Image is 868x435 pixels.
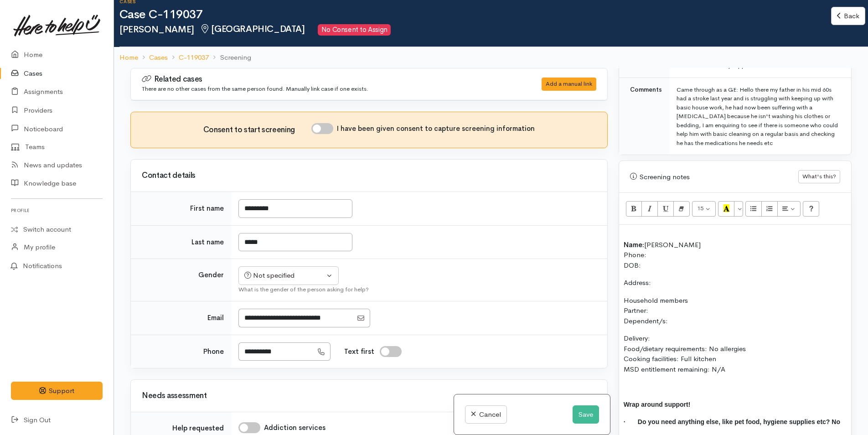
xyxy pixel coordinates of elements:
h2: [PERSON_NAME] [119,24,831,36]
p: Household members Partner: Dependent/s: [624,295,847,326]
span: [GEOGRAPHIC_DATA] [200,23,305,35]
button: Ordered list (CTRL+SHIFT+NUM8) [761,201,778,217]
label: Text first [344,347,374,357]
label: Last name [191,237,224,248]
button: Paragraph [777,201,801,217]
button: Save [573,405,599,424]
button: Italic (CTRL+I) [641,201,658,217]
button: Underline (CTRL+U) [657,201,674,217]
nav: breadcrumb [114,47,868,68]
h3: Contact details [142,171,596,180]
button: Recent Color [718,201,734,217]
a: C-119037 [179,52,209,63]
button: What's this? [798,170,840,183]
button: Remove Font Style (CTRL+\) [673,201,690,217]
h3: Related cases [142,75,519,84]
button: Bold (CTRL+B) [626,201,642,217]
button: Not specified [238,266,339,285]
div: Came through as a GE: Hello there my father in his mid 60s had a stroke last year and is struggli... [677,85,840,148]
span: Wrap around support! [624,401,691,408]
span: 15 [697,204,703,212]
a: Back [831,7,865,26]
span: No Consent to Assign [318,24,391,36]
h3: Needs assessment [142,392,596,400]
span: · Do you need anything else, like pet food, hygiene supplies etc? No [624,418,840,425]
label: Phone [203,347,224,357]
label: Email [207,313,224,323]
b: Name: [624,240,644,249]
h1: Case C-119037 [119,8,831,21]
label: First name [190,203,224,214]
div: Not specified [244,270,325,281]
a: Cases [149,52,168,63]
h3: Consent to start screening [203,126,311,135]
td: Comments [619,78,669,155]
li: Screening [209,52,251,63]
div: Add a manual link [542,78,596,91]
label: I have been given consent to capture screening information [337,124,535,134]
p: Delivery: Food/dietary requirements: No allergies Cooking facilities: Full kitchen MSD entitlemen... [624,333,847,374]
a: Home [119,52,138,63]
button: Unordered list (CTRL+SHIFT+NUM7) [745,201,762,217]
button: Support [11,382,103,400]
div: Screening notes [630,172,798,182]
label: Gender [198,270,224,280]
button: Help [803,201,819,217]
h6: Profile [11,204,103,217]
small: There are no other cases from the same person found. Manually link case if one exists. [142,85,368,93]
label: Addiction services [264,423,325,433]
button: Font Size [692,201,716,217]
div: What is the gender of the person asking for help? [238,285,596,294]
p: [PERSON_NAME] Phone: DOB: [624,229,847,270]
a: Cancel [465,405,506,424]
button: More Color [734,201,743,217]
p: Address: [624,278,847,288]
